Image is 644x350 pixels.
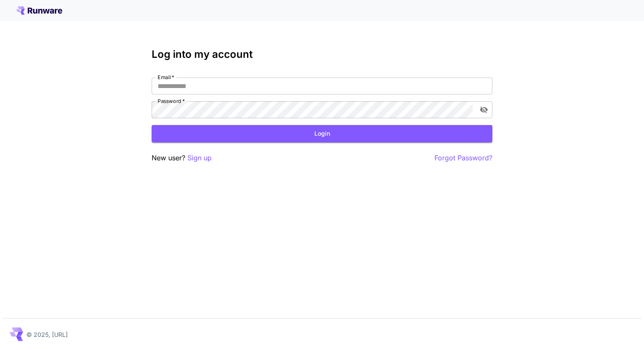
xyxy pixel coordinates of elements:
[158,74,174,81] label: Email
[476,102,492,117] button: toggle password visibility
[152,48,492,60] h3: Log into my account
[26,330,68,339] p: © 2025, [URL]
[434,153,492,163] button: Forgot Password?
[152,153,212,163] p: New user?
[158,97,185,105] label: Password
[187,153,212,163] button: Sign up
[152,125,492,142] button: Login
